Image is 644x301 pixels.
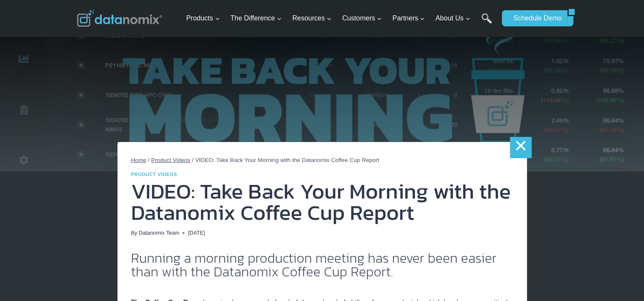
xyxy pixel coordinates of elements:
img: Datanomix [77,10,162,27]
a: Search [481,13,492,32]
span: / [192,157,194,163]
a: Product Videos [151,157,190,163]
a: Home [131,157,146,163]
h1: VIDEO: Take Back Your Morning with the Datanomix Coffee Cup Report [131,181,513,223]
a: Product Videos [131,172,177,177]
span: By [131,229,137,237]
a: Schedule Demo [502,10,567,26]
span: VIDEO: Take Back Your Morning with the Datanomix Coffee Cup Report [195,157,379,163]
span: Resources [292,13,332,24]
span: / [148,157,150,163]
span: Products [186,13,220,24]
a: Datanomix Team [139,230,180,236]
nav: Primary Navigation [183,5,498,32]
span: Customers [342,13,382,24]
a: × [510,137,531,158]
time: [DATE] [188,229,205,237]
span: About Us [435,13,470,24]
span: Partners [392,13,425,24]
nav: Breadcrumbs [131,156,513,165]
span: The Difference [230,13,282,24]
h2: Running a morning production meeting has never been easier than with the Datanomix Coffee Cup Rep... [131,251,513,278]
